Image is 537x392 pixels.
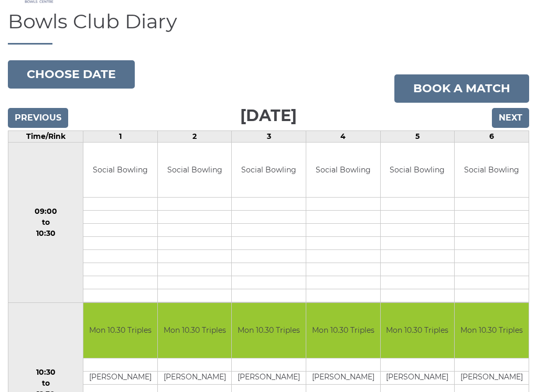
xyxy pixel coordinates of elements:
[83,131,158,143] td: 1
[380,131,455,143] td: 5
[381,372,455,385] td: [PERSON_NAME]
[158,303,232,358] td: Mon 10.30 Triples
[455,131,529,143] td: 6
[83,303,157,358] td: Mon 10.30 Triples
[306,372,380,385] td: [PERSON_NAME]
[232,143,306,198] td: Social Bowling
[455,303,529,358] td: Mon 10.30 Triples
[306,303,380,358] td: Mon 10.30 Triples
[158,372,232,385] td: [PERSON_NAME]
[83,143,157,198] td: Social Bowling
[8,143,83,303] td: 09:00 to 10:30
[306,143,380,198] td: Social Bowling
[455,372,529,385] td: [PERSON_NAME]
[381,303,455,358] td: Mon 10.30 Triples
[492,108,529,128] input: Next
[8,108,68,128] input: Previous
[158,143,232,198] td: Social Bowling
[455,143,529,198] td: Social Bowling
[232,372,306,385] td: [PERSON_NAME]
[232,131,306,143] td: 3
[8,61,135,89] button: Choose date
[157,131,232,143] td: 2
[8,11,529,45] h1: Bowls Club Diary
[394,75,529,103] a: Book a match
[232,303,306,358] td: Mon 10.30 Triples
[83,372,157,385] td: [PERSON_NAME]
[8,131,83,143] td: Time/Rink
[381,143,455,198] td: Social Bowling
[306,131,381,143] td: 4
